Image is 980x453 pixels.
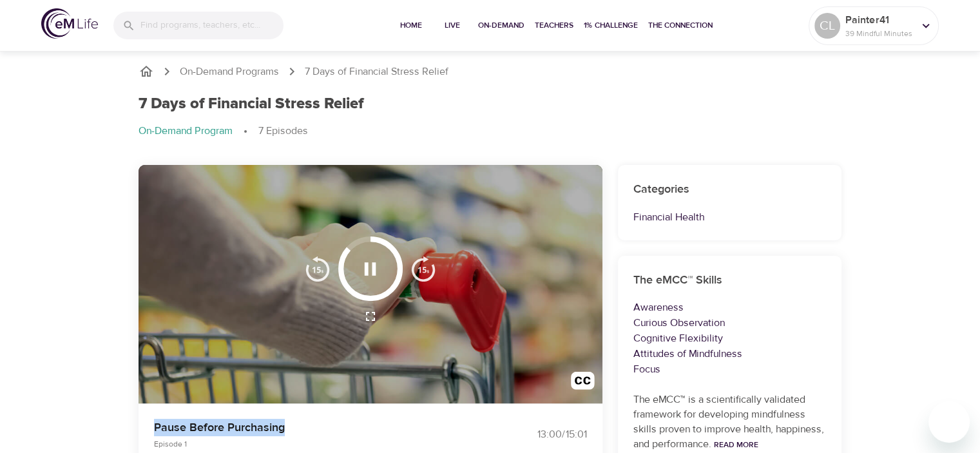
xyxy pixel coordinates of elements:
h6: The eMCC™ Skills [633,271,827,290]
p: On-Demand Program [139,124,233,139]
p: Painter41 [845,12,914,28]
span: Teachers [535,19,573,32]
img: logo [41,8,98,39]
p: 7 Episodes [258,124,308,139]
span: The Connection [648,19,713,32]
a: On-Demand Programs [180,64,279,79]
p: 39 Mindful Minutes [845,28,914,39]
span: Home [396,19,427,32]
span: 1% Challenge [584,19,638,32]
p: Attitudes of Mindfulness [633,346,827,361]
p: The eMCC™ is a scientifically validated framework for developing mindfulness skills proven to imp... [633,392,827,452]
span: On-Demand [478,19,524,32]
input: Find programs, teachers, etc... [140,12,283,39]
img: open_caption.svg [571,372,595,396]
nav: breadcrumb [139,124,842,139]
iframe: Button to launch messaging window [928,401,970,443]
h1: 7 Days of Financial Stress Relief [139,95,363,113]
img: 15s_prev.svg [305,256,331,282]
p: Pause Before Purchasing [154,419,475,436]
nav: breadcrumb [139,64,842,79]
img: 15s_next.svg [410,256,436,282]
p: Financial Health [633,209,827,225]
p: Cognitive Flexibility [633,331,827,346]
p: Focus [633,361,827,377]
p: Episode 1 [154,438,475,450]
a: Read More [714,439,758,450]
h6: Categories [633,180,827,199]
span: Live [437,19,468,32]
p: Awareness [633,300,827,315]
p: Curious Observation [633,315,827,331]
div: CL [814,13,840,39]
div: 13:00 / 15:01 [490,427,587,442]
p: 7 Days of Financial Stress Relief [305,64,448,79]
